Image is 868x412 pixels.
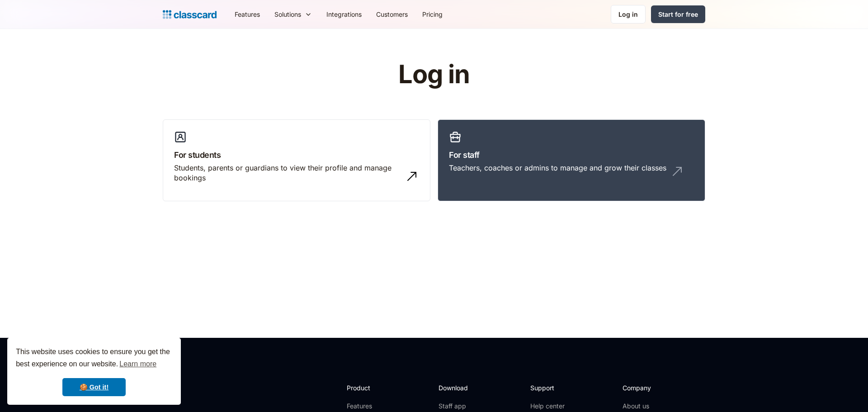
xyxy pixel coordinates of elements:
div: cookieconsent [7,338,181,405]
a: dismiss cookie message [62,378,126,396]
h2: Product [347,383,395,393]
span: This website uses cookies to ensure you get the best experience on our website. [16,346,172,371]
div: Teachers, coaches or admins to manage and grow their classes [449,163,666,173]
h2: Company [623,383,683,393]
h2: Download [439,383,476,393]
a: Staff app [439,402,476,411]
a: About us [623,402,683,411]
a: learn more about cookies [118,357,158,371]
div: Solutions [274,9,301,19]
a: Log in [611,5,646,24]
a: Start for free [651,5,705,23]
h3: For staff [449,149,694,161]
a: Pricing [415,4,450,24]
div: Students, parents or guardians to view their profile and manage bookings [174,163,401,183]
a: Help center [530,402,567,411]
a: For staffTeachers, coaches or admins to manage and grow their classes [438,119,705,202]
h1: Log in [291,61,578,89]
a: Features [347,402,395,411]
div: Start for free [658,9,698,19]
h2: Support [530,383,567,393]
h3: For students [174,149,419,161]
a: Customers [369,4,415,24]
a: Features [227,4,267,24]
a: Integrations [319,4,369,24]
div: Solutions [267,4,319,24]
a: For studentsStudents, parents or guardians to view their profile and manage bookings [163,119,430,202]
a: home [163,8,217,21]
div: Log in [618,9,638,19]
